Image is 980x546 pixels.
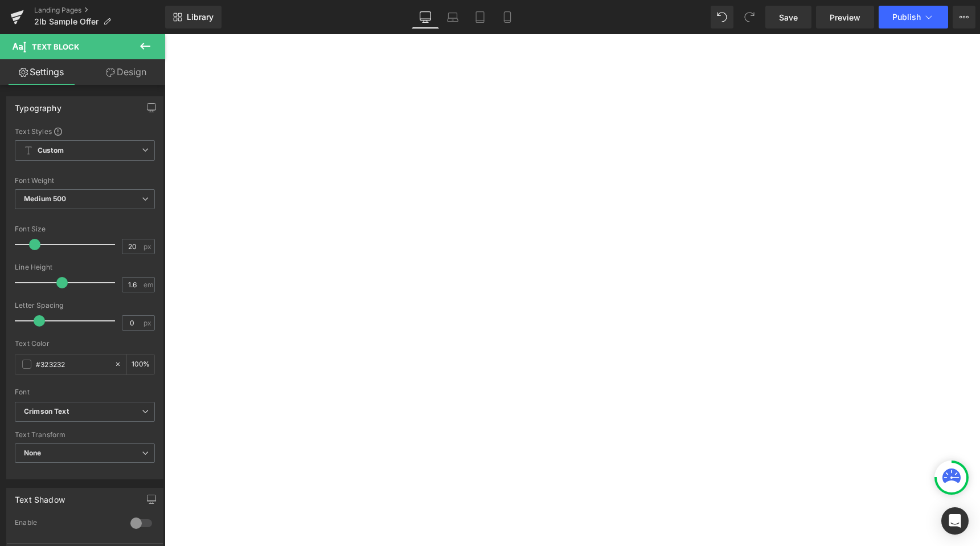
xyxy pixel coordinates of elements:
span: 2lb Sample Offer [34,17,99,26]
div: Text Shadow [15,488,65,504]
span: Publish [892,13,921,22]
a: Landing Pages [34,6,165,15]
b: Medium 500 [24,194,66,203]
button: More [953,6,975,28]
span: Text Block [32,42,79,51]
a: New Library [165,6,222,28]
b: Custom [38,146,64,156]
a: Tablet [466,6,494,28]
input: Color [36,358,109,370]
a: Laptop [439,6,466,28]
span: px [143,319,153,327]
div: Text Color [15,340,155,348]
div: % [127,355,154,374]
div: Line Height [15,263,155,271]
a: Preview [816,6,874,28]
button: Undo [711,6,733,28]
a: Mobile [494,6,521,28]
div: Text Styles [15,127,155,136]
span: Save [779,11,798,23]
span: Library [187,12,214,22]
span: px [143,243,153,250]
button: Redo [738,6,761,28]
b: None [24,449,42,457]
button: Publish [879,6,948,28]
div: Text Transform [15,431,155,439]
div: Typography [15,97,61,113]
div: Letter Spacing [15,301,155,309]
div: Enable [15,518,119,530]
div: Font [15,388,155,396]
iframe: To enrich screen reader interactions, please activate Accessibility in Grammarly extension settings [165,34,980,546]
i: Crimson Text [24,407,69,417]
span: em [143,281,153,288]
a: Design [85,59,167,85]
div: Open Intercom Messenger [941,507,969,535]
div: Font Size [15,225,155,233]
span: Preview [830,11,860,23]
a: Desktop [412,6,439,28]
div: Font Weight [15,177,155,185]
